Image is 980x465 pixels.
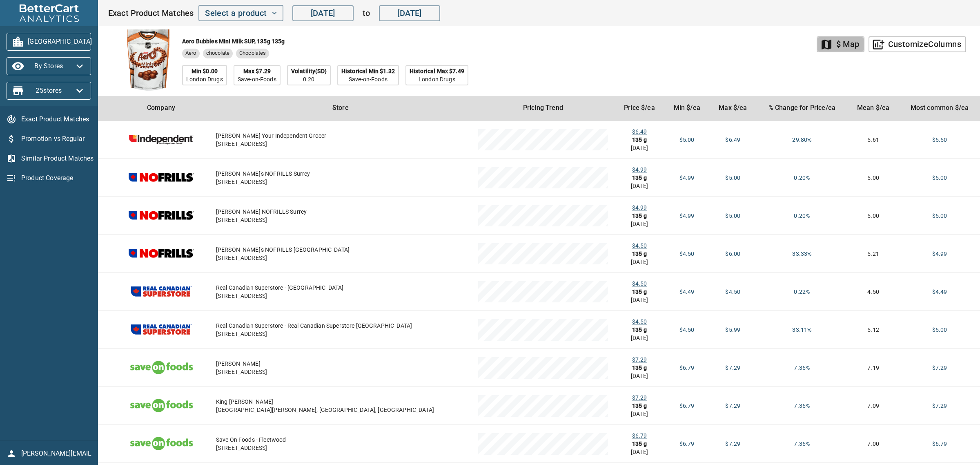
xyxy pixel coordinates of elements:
div: [DATE] [621,448,658,456]
div: $5.00 [906,212,973,220]
div: 0.20% [763,174,841,182]
span: Store [332,104,349,112]
div: $6.79 [621,431,658,440]
div: Historical Min $1.32 [341,67,395,75]
div: $7.29 [906,364,973,372]
span: 7.19 [867,364,879,371]
span: Similar Product Matches [21,154,91,163]
div: $4.50 [671,250,703,258]
img: independent-grocer.png [125,130,197,150]
div: Save On Foods - Fleetwood [216,436,465,444]
button: Select a product [198,5,283,21]
div: [STREET_ADDRESS] [216,330,465,338]
div: [DATE] [621,144,658,152]
button: [GEOGRAPHIC_DATA] [7,33,91,51]
b: 135 g [632,212,647,219]
div: 0.20% [763,212,841,220]
div: 29.80% [763,136,841,144]
div: $6.79 [671,440,703,448]
div: [DATE] [621,372,658,380]
div: [PERSON_NAME] [216,360,465,368]
span: Aero [182,49,200,57]
span: [GEOGRAPHIC_DATA] [13,35,85,48]
span: Save-on-Foods [349,75,388,83]
div: [PERSON_NAME]'s NOFRILLS [GEOGRAPHIC_DATA] [216,246,465,254]
span: London Drugs [186,75,223,83]
div: $6.79 [671,364,703,372]
div: 0.22% [763,288,841,296]
div: $4.99 [906,250,973,258]
span: Max price per each [719,104,747,112]
img: nofrills.png [125,206,197,226]
div: Aero [182,49,200,58]
div: $6.79 [906,440,973,448]
i: map [820,38,833,51]
div: [DATE] [621,296,658,304]
div: [STREET_ADDRESS] [216,216,465,224]
div: [DATE] [621,410,658,418]
div: Max $7.29 [243,67,271,75]
button: 25stores [7,82,91,100]
i: add_chart [872,38,885,51]
span: 7.00 [867,440,879,447]
span: Save-on-Foods [238,75,276,83]
div: [DATE] [621,182,658,190]
b: 135 g [632,364,647,371]
span: Min $/ea compared to Max $/ea for the time period specified [768,104,836,112]
img: save-on-foods.png [125,358,197,378]
span: 4.50 [867,288,879,295]
div: $4.49 [906,288,973,296]
span: Select a product [205,6,276,20]
div: [DATE] [621,258,658,266]
div: $5.00 [671,136,703,144]
div: $5.99 [716,326,750,334]
span: 5.21 [867,250,879,257]
div: [STREET_ADDRESS] [216,178,465,186]
div: Exact Product Matches [108,5,444,21]
div: Volatility(SD) [287,65,331,85]
div: [PERSON_NAME] Your Independent Grocer [216,132,465,140]
img: BetterCart Analytics Logo [16,2,82,25]
div: [PERSON_NAME]'s NOFRILLS Surrey [216,170,465,178]
b: 135 g [632,136,647,143]
span: Pricing Trend Graph [523,104,563,112]
span: Most common of Current $/ea [911,104,969,112]
span: 5.12 [867,326,879,333]
div: $7.29 [621,393,658,402]
div: $7.29 [716,440,750,448]
div: $5.00 [716,174,750,182]
div: $6.49 [716,136,750,144]
b: 135 g [632,250,647,257]
div: [STREET_ADDRESS] [216,254,465,262]
span: By Stores [13,60,85,73]
b: 135 g [632,288,647,295]
button: add_chartCustomizeColumns [869,36,966,52]
span: 5.00 [867,174,879,181]
div: Min $0.00 [192,67,218,75]
span: to [363,7,370,19]
div: [STREET_ADDRESS] [216,444,465,452]
b: 135 g [632,402,647,409]
button: map$ Map [817,36,864,52]
button: By Stores [7,57,91,75]
div: $7.29 [906,402,973,410]
b: 135 g [632,326,647,333]
span: chocolate [203,49,233,57]
div: $6.49 [621,127,658,136]
img: real-canadian-superstore.png [125,282,197,302]
div: Real Canadian Superstore - Real Canadian Superstore [GEOGRAPHIC_DATA] [216,322,465,330]
span: London Drugs [419,75,455,83]
span: Exact Product Matches [21,114,91,124]
div: 33.11% [763,326,841,334]
div: $4.49 [671,288,703,296]
div: $5.00 [716,212,750,220]
img: save-on-foods.png [125,434,197,454]
div: chocolate [203,49,233,58]
div: $4.50 [621,279,658,288]
img: save-on-foods.png [125,396,197,416]
div: $4.50 [621,241,658,250]
div: Aero Bubbles Mini Milk SUP, 135g 135g [182,37,285,45]
div: 7.36% [763,364,841,372]
b: 135 g [632,174,647,181]
span: Min price per each [674,104,700,112]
